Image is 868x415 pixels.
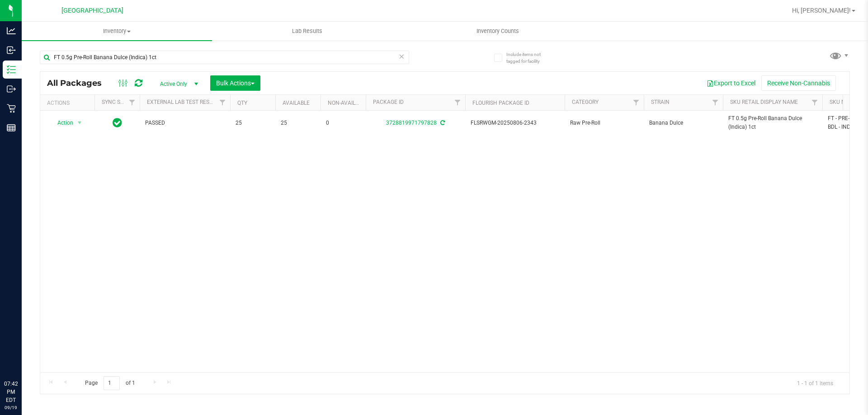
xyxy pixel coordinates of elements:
[216,79,255,87] span: Bulk Actions
[212,22,402,41] a: Lab Results
[629,95,644,110] a: Filter
[649,119,717,127] span: Banana Dulce
[74,117,85,129] span: select
[237,100,247,106] a: Qty
[373,99,404,105] a: Package ID
[47,100,91,106] div: Actions
[104,376,120,390] input: 1
[472,100,529,106] a: Flourish Package ID
[49,117,74,129] span: Action
[283,100,310,106] a: Available
[7,84,16,93] inline-svg: Outbound
[651,99,670,105] a: Strain
[701,75,761,91] button: Export to Excel
[506,51,552,65] span: Include items not tagged for facility
[708,95,723,110] a: Filter
[4,380,18,404] p: 07:42 PM EDT
[77,376,142,390] span: Page of 1
[326,119,360,127] span: 0
[386,120,437,126] a: 3728819971797828
[792,7,851,14] span: Hi, [PERSON_NAME]!
[398,51,405,62] span: Clear
[7,123,16,132] inline-svg: Reports
[570,119,638,127] span: Raw Pre-Roll
[464,27,531,35] span: Inventory Counts
[572,99,599,105] a: Category
[22,27,212,35] span: Inventory
[790,376,840,390] span: 1 - 1 of 1 items
[9,343,36,370] iframe: Resource center
[145,119,225,127] span: PASSED
[807,95,822,110] a: Filter
[215,95,230,110] a: Filter
[471,119,559,127] span: FLSRWGM-20250806-2343
[7,65,16,74] inline-svg: Inventory
[7,26,16,35] inline-svg: Analytics
[147,99,218,105] a: External Lab Test Result
[439,120,445,126] span: Sync from Compliance System
[328,100,368,106] a: Non-Available
[125,95,140,110] a: Filter
[7,46,16,55] inline-svg: Inbound
[102,99,137,105] a: Sync Status
[22,22,212,41] a: Inventory
[113,117,122,129] span: In Sync
[830,99,857,105] a: SKU Name
[40,51,409,64] input: Search Package ID, Item Name, SKU, Lot or Part Number...
[7,104,16,113] inline-svg: Retail
[280,27,335,35] span: Lab Results
[761,75,836,91] button: Receive Non-Cannabis
[236,119,270,127] span: 25
[47,78,111,88] span: All Packages
[728,114,817,131] span: FT 0.5g Pre-Roll Banana Dulce (Indica) 1ct
[210,75,260,91] button: Bulk Actions
[61,7,123,14] span: [GEOGRAPHIC_DATA]
[281,119,315,127] span: 25
[4,404,18,411] p: 09/19
[450,95,465,110] a: Filter
[402,22,593,41] a: Inventory Counts
[730,99,798,105] a: Sku Retail Display Name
